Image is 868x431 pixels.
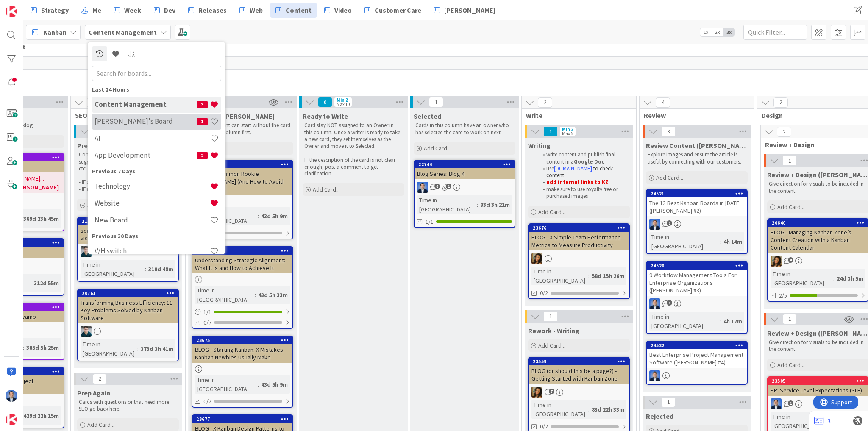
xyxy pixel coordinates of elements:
[446,184,451,189] span: 1
[255,290,256,300] span: :
[656,174,683,181] span: Add Card...
[646,189,748,254] a: 24521The 13 Best Kanban Boards in [DATE] ([PERSON_NAME] #2)DPTime in [GEOGRAPHIC_DATA]:4h 14m
[667,220,672,226] span: 1
[768,219,868,253] div: 20640BLOG - Managing Kanban Zone’s Content Creation with a Kanban Content Calendar
[647,370,747,381] div: DP
[712,28,723,36] span: 2x
[415,168,515,179] div: Blog Series: Blog 4
[723,28,734,36] span: 3x
[95,247,210,256] h4: V/H switch
[648,151,746,165] p: Explore images and ensure the article is useful by connecting with our customers.
[79,151,177,172] p: Conduct keyword research and give suggestions on content length, subtopics, etc.
[720,317,721,326] span: :
[139,344,175,353] div: 373d 3h 41m
[92,5,101,15] span: Me
[646,341,748,385] a: 24522Best Enterprise Project Management Software ([PERSON_NAME] #4)DP
[6,6,17,17] img: Visit kanbanzone.com
[773,97,788,108] span: 2
[531,253,542,264] img: CL
[192,336,292,344] div: 23675
[647,342,747,368] div: 24522Best Enterprise Project Management Software ([PERSON_NAME] #4)
[146,264,175,274] div: 310d 48m
[788,257,793,263] span: 4
[835,274,865,283] div: 24d 3h 5m
[651,263,747,269] div: 24520
[197,101,208,108] span: 3
[195,207,258,225] div: Time in [GEOGRAPHIC_DATA]
[429,3,501,18] a: [PERSON_NAME]
[192,336,292,363] div: 23675BLOG - Starting Kanban: X Mistakes Kanban Newbies Usually Make
[546,178,609,186] strong: add internal links to KZ
[647,262,747,296] div: 245209 Workflow Management Tools For Enterprise Organizations ([PERSON_NAME] #3)
[192,247,292,255] div: 20037
[538,208,565,216] span: Add Card...
[337,98,348,102] div: Min 2
[137,344,139,353] span: :
[661,397,676,407] span: 1
[531,387,542,398] img: CL
[531,400,588,419] div: Time in [GEOGRAPHIC_DATA]
[192,246,293,329] a: 20037Understanding Strategic Alignment: What It Is and How to Achieve ItTime in [GEOGRAPHIC_DATA]...
[771,269,833,288] div: Time in [GEOGRAPHIC_DATA]
[24,343,61,352] div: 385d 5h 25m
[574,158,604,165] strong: Google Doc
[196,337,292,343] div: 23675
[528,141,551,150] span: Writing
[32,278,61,288] div: 312d 55m
[95,117,197,126] h4: [PERSON_NAME]'s Board
[82,290,178,296] div: 20761
[89,28,157,36] b: Content Management
[259,380,290,389] div: 43d 5h 9m
[81,260,145,278] div: Time in [GEOGRAPHIC_DATA]
[444,5,495,15] span: [PERSON_NAME]
[649,219,660,230] img: DP
[304,122,403,150] p: Card stay NOT assigned to an Owner in this column. Once a writer is ready to take a new card, the...
[95,151,197,160] h4: App Development
[92,66,221,81] input: Search for boards...
[23,343,24,352] span: :
[87,97,101,108] span: 6
[788,400,793,406] span: 1
[258,211,259,221] span: :
[95,100,197,109] h4: Content Management
[768,385,868,396] div: PR: Service Level Expectations (SLE)
[415,161,515,168] div: 22744
[721,237,744,246] div: 4h 14m
[286,5,312,15] span: Content
[256,290,290,300] div: 43d 5h 33m
[192,415,292,423] div: 23677
[109,3,146,18] a: Week
[529,224,629,250] div: 23676BLOG - X Simple Team Performance Metrics to Measure Productivity
[79,399,177,413] p: Cards with questions or that need more SEO go back here.
[649,370,660,381] img: DP
[203,397,211,406] span: 0/2
[417,195,477,214] div: Time in [GEOGRAPHIC_DATA]
[538,151,629,165] li: write content and publish final content in a
[415,161,515,179] div: 22744Blog Series: Blog 4
[234,3,268,18] a: Web
[646,141,748,150] span: Review Content (Toni)
[426,217,434,226] span: 1/1
[533,359,629,364] div: 23559
[78,289,178,297] div: 20761
[590,271,626,281] div: 58d 15h 26m
[197,152,208,159] span: 2
[192,336,293,408] a: 23675BLOG - Starting Kanban: X Mistakes Kanban Newbies Usually MakeTime in [GEOGRAPHIC_DATA]:43d ...
[92,85,221,94] div: Last 24 Hours
[87,421,114,428] span: Add Card...
[429,97,443,107] span: 1
[82,218,178,224] div: 21322
[196,161,292,167] div: 23679
[145,264,146,274] span: :
[667,300,672,306] span: 1
[765,140,865,149] span: Review + Design
[195,375,258,394] div: Time in [GEOGRAPHIC_DATA]
[720,237,721,246] span: :
[303,112,348,120] span: Ready to Write
[87,201,114,209] span: Add Card...
[546,165,614,179] span: to check content
[198,5,227,15] span: Releases
[319,3,357,18] a: Video
[768,256,868,267] div: CL
[414,112,441,120] span: Selected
